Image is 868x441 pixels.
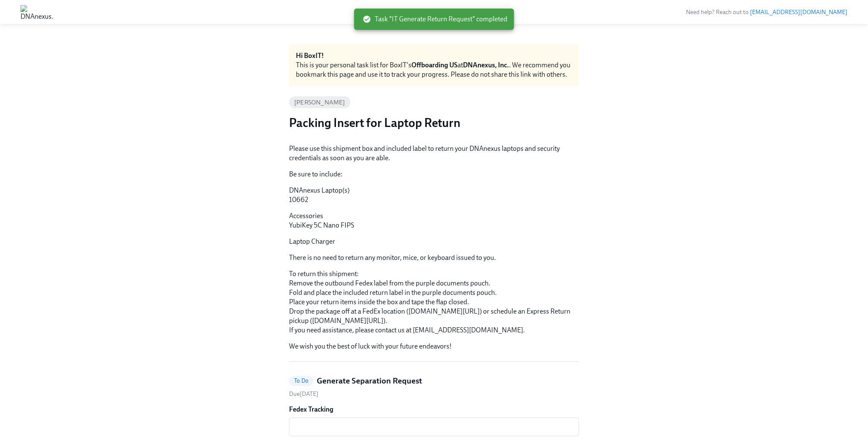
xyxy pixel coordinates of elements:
label: Fedex Tracking [289,405,579,414]
div: This is your personal task list for BoxIT's at . We recommend you bookmark this page and use it t... [296,61,572,79]
img: DNAnexus, Inc. [20,5,53,19]
p: DNAnexus Laptop(s) 10662 [289,186,579,205]
strong: Hi BoxIT! [296,52,324,60]
strong: Offboarding US [411,61,457,69]
p: Accessories YubiKey 5C Nano FIPS [289,211,579,230]
span: To Do [289,378,313,384]
h3: Packing Insert for Laptop Return [289,115,579,130]
p: Be sure to include: [289,170,579,179]
span: [PERSON_NAME] [289,99,350,106]
span: Task "IT Generate Return Request" completed [363,14,507,24]
p: To return this shipment: Remove the outbound Fedex label from the purple documents pouch. Fold an... [289,269,579,335]
p: Laptop Charger [289,237,579,246]
p: We wish you the best of luck with your future endeavors! [289,342,579,351]
a: [EMAIL_ADDRESS][DOMAIN_NAME] [750,9,848,16]
a: To DoGenerate Separation RequestDue[DATE] [289,375,579,398]
strong: DNAnexus, Inc. [463,61,509,69]
p: There is no need to return any monitor, mice, or keyboard issued to you. [289,253,579,262]
h5: Generate Separation Request [317,375,422,386]
span: Need help? Reach out to [686,9,848,16]
p: Please use this shipment box and included label to return your DNAnexus laptops and security cred... [289,144,579,163]
span: Friday, August 29th 2025, 9:00 am [289,390,318,398]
